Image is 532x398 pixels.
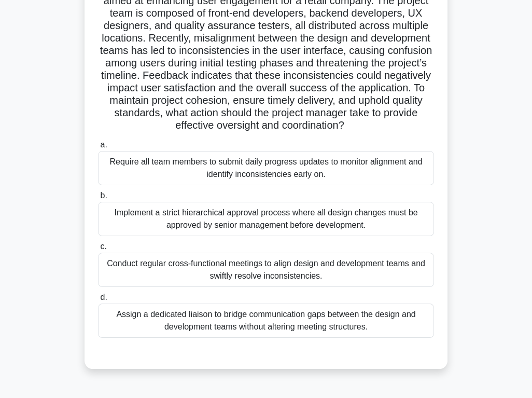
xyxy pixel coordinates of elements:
[98,304,434,338] div: Assign a dedicated liaison to bridge communication gaps between the design and development teams ...
[98,151,434,185] div: Require all team members to submit daily progress updates to monitor alignment and identify incon...
[100,242,106,251] span: c.
[98,202,434,236] div: Implement a strict hierarchical approval process where all design changes must be approved by sen...
[100,191,107,200] span: b.
[100,293,107,301] span: d.
[98,253,434,287] div: Conduct regular cross-functional meetings to align design and development teams and swiftly resol...
[100,140,107,149] span: a.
